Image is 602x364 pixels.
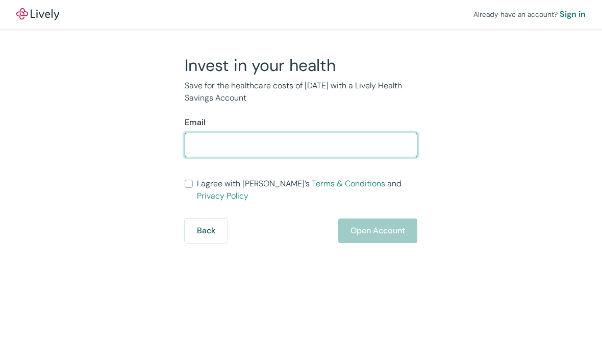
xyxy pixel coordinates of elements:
[16,8,59,20] img: Lively
[185,55,417,76] h2: Invest in your health
[185,219,228,243] button: Back
[197,178,417,202] span: I agree with [PERSON_NAME]’s and
[197,190,248,201] a: Privacy Policy
[185,80,417,104] p: Save for the healthcare costs of [DATE] with a Lively Health Savings Account
[16,8,59,20] a: LivelyLively
[560,8,586,20] a: Sign in
[312,178,385,189] a: Terms & Conditions
[185,116,206,129] label: Email
[473,8,586,20] div: Already have an account?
